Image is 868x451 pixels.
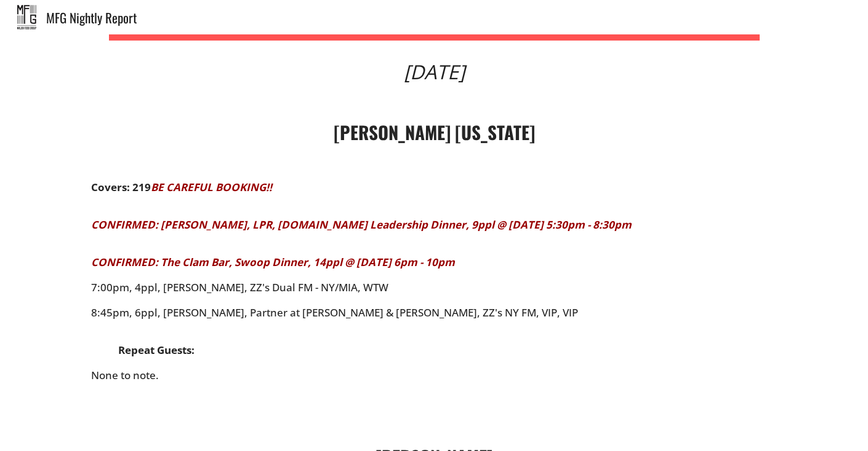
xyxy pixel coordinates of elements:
div: 7:00pm, 4ppl, [PERSON_NAME], ZZ's Dual FM - NY/MIA, WTW 8:45pm, 6ppl, [PERSON_NAME], Partner at [... [91,181,777,407]
div: [DATE] [404,62,465,82]
img: mfg_nightly.jpeg [17,5,36,29]
strong: [PERSON_NAME] [US_STATE] [334,119,535,145]
strong: Repeat Guests: [118,343,195,357]
font: BE CAREFUL BOOKING!! CONFIRMED: [PERSON_NAME], LPR, [DOMAIN_NAME] Leadership Dinner, 9ppl @ [DATE... [91,180,632,269]
div: MFG Nightly Report [46,11,868,24]
strong: Covers: 219 [91,180,151,194]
